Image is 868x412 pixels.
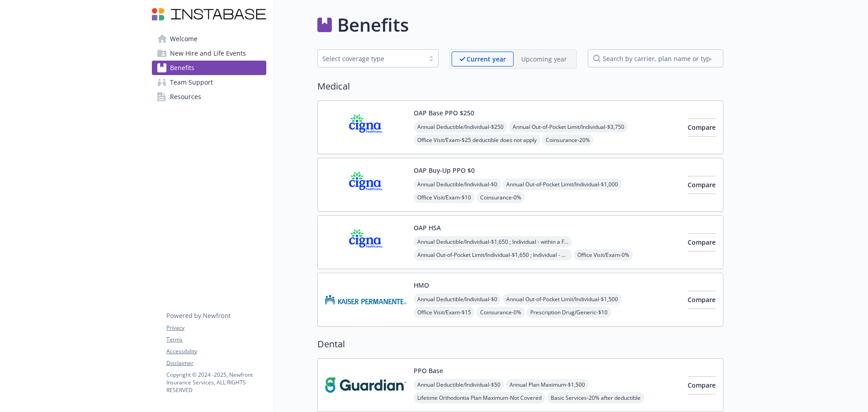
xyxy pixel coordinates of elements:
[325,223,406,261] img: CIGNA carrier logo
[152,90,266,104] a: Resources
[414,121,507,133] span: Annual Deductible/Individual - $250
[688,295,716,304] span: Compare
[688,180,716,189] span: Compare
[414,280,429,290] button: HMO
[317,80,723,93] h2: Medical
[170,75,213,90] span: Team Support
[325,280,406,319] img: Kaiser Permanente Insurance Company carrier logo
[414,236,572,247] span: Annual Deductible/Individual - $1,650 ; Individual - within a Family: $3,300
[152,46,266,61] a: New Hire and Life Events
[414,192,475,203] span: Office Visit/Exam - $10
[414,166,475,175] button: OAP Buy-Up PPO $0
[688,176,716,194] button: Compare
[414,294,501,305] span: Annual Deductible/Individual - $0
[170,32,198,46] span: Welcome
[476,307,525,318] span: Coinsurance - 0%
[152,75,266,90] a: Team Support
[414,307,475,318] span: Office Visit/Exam - $15
[688,233,716,251] button: Compare
[574,249,633,260] span: Office Visit/Exam - 0%
[509,121,628,133] span: Annual Out-of-Pocket Limit/Individual - $3,750
[170,46,246,61] span: New Hire and Life Events
[521,54,567,64] p: Upcoming year
[688,123,716,132] span: Compare
[467,54,506,64] p: Current year
[414,223,441,232] button: OAP HSA
[325,108,406,147] img: CIGNA carrier logo
[547,392,644,403] span: Basic Services - 20% after deductible
[688,376,716,394] button: Compare
[325,166,406,204] img: CIGNA carrier logo
[414,379,504,390] span: Annual Deductible/Individual - $50
[688,238,716,246] span: Compare
[322,54,420,63] div: Select coverage type
[414,392,545,403] span: Lifetime Orthodontia Plan Maximum - Not Covered
[152,61,266,75] a: Benefits
[503,294,622,305] span: Annual Out-of-Pocket Limit/Individual - $1,500
[166,359,266,367] a: Disclaimer
[527,307,611,318] span: Prescription Drug/Generic - $10
[688,381,716,389] span: Compare
[414,366,443,375] button: PPO Base
[166,324,266,332] a: Privacy
[506,379,589,390] span: Annual Plan Maximum - $1,500
[688,291,716,309] button: Compare
[325,366,406,404] img: Guardian carrier logo
[542,134,594,146] span: Coinsurance - 20%
[414,179,501,190] span: Annual Deductible/Individual - $0
[414,249,572,260] span: Annual Out-of-Pocket Limit/Individual - $1,650 ; Individual - within a Family: $3,300
[166,336,266,344] a: Terms
[588,49,723,67] input: search by carrier, plan name or type
[688,118,716,137] button: Compare
[166,371,266,394] p: Copyright © 2024 - 2025 , Newfront Insurance Services, ALL RIGHTS RESERVED
[414,134,540,146] span: Office Visit/Exam - $25 deductible does not apply
[166,347,266,355] a: Accessibility
[317,337,723,351] h2: Dental
[152,32,266,46] a: Welcome
[170,61,194,75] span: Benefits
[337,11,409,38] h1: Benefits
[170,90,201,104] span: Resources
[476,192,525,203] span: Coinsurance - 0%
[503,179,622,190] span: Annual Out-of-Pocket Limit/Individual - $1,000
[414,108,474,118] button: OAP Base PPO $250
